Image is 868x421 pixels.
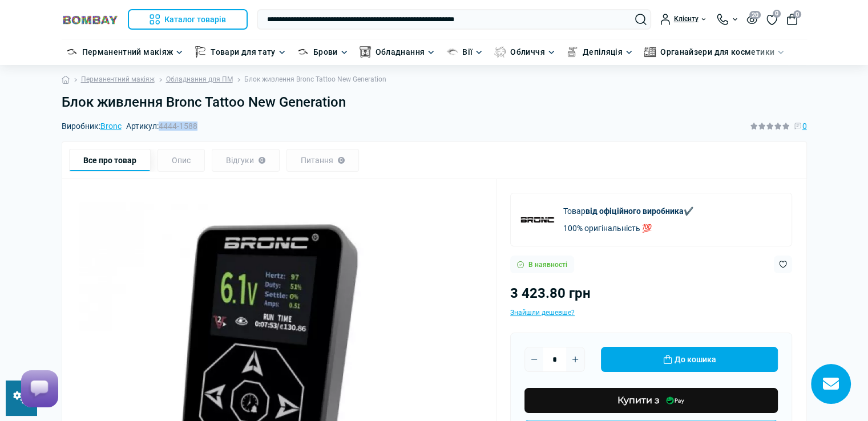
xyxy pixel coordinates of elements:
li: Блок живлення Bronc Tattoo New Generation [233,74,386,85]
img: Обличчя [494,46,506,58]
span: 4444-1588 [159,122,197,131]
span: Виробник: [62,122,122,130]
span: 0 [802,120,807,132]
span: Купити з [617,391,659,410]
span: 3 423.80 грн [510,285,591,301]
img: Вії [446,46,458,58]
a: Перманентний макіяж [82,46,173,58]
img: Купити з [664,395,685,406]
button: Wishlist button [774,256,792,273]
button: 0 [786,14,798,25]
span: Артикул: [126,122,197,130]
div: Все про товар [69,149,151,172]
a: 0 [766,13,777,26]
img: Товари для тату [195,46,206,58]
span: Знайшли дешевше? [510,309,575,317]
img: Брови [297,46,309,58]
a: Обличчя [510,46,545,58]
img: BOMBAY [62,14,119,25]
h1: Блок живлення Bronc Tattoo New Generation [62,94,807,111]
a: Вії [462,46,473,58]
a: Обладнання для ПМ [166,74,233,85]
a: Обладнання [376,46,425,58]
span: 0 [773,10,781,18]
a: Депіляція [583,46,623,58]
a: Перманентний макіяж [81,74,155,85]
a: Товари для тату [211,46,275,58]
div: Опис [158,149,205,172]
img: Органайзери для косметики [644,46,656,58]
a: Органайзери для косметики [660,46,774,58]
button: 20 [746,14,757,24]
a: Брови [313,46,338,58]
b: від офіційного виробника [586,207,684,216]
button: Каталог товарів [128,9,248,30]
span: 20 [749,11,761,19]
img: Bronc [520,203,554,237]
p: Товар ✔️ [563,205,693,217]
a: Bronc [100,122,122,131]
div: В наявності [510,256,574,273]
div: Відгуки [212,149,280,172]
button: Plus [566,350,584,369]
span: 0 [793,10,801,18]
button: Купити з [524,388,778,413]
img: Перманентний макіяж [66,46,78,58]
img: Депіляція [567,46,578,58]
button: Search [635,14,647,25]
button: Minus [525,350,543,369]
nav: breadcrumb [62,65,807,94]
img: Обладнання [360,46,371,58]
p: 100% оригінальність 💯 [563,222,693,234]
div: Питання [286,149,359,172]
button: До кошика [601,347,778,372]
input: Quantity [543,347,566,371]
